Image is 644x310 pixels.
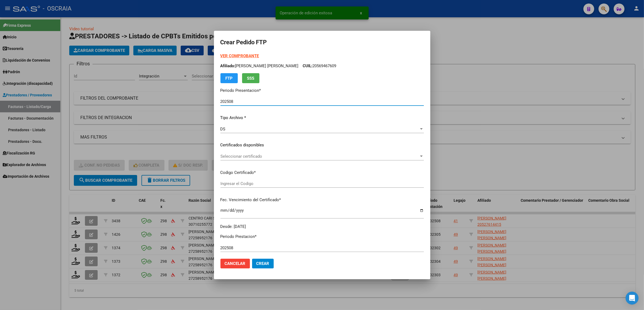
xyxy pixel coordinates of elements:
[220,63,235,68] span: Afiliado:
[220,127,226,132] span: DS
[220,37,424,48] h2: Crear Pedido FTP
[220,259,250,268] button: Cancelar
[220,170,424,176] p: Codigo Certificado
[220,224,424,230] div: Desde: [DATE]
[225,261,246,266] span: Cancelar
[220,115,424,121] p: Tipo Archivo *
[252,259,274,268] button: Crear
[220,87,424,94] p: Periodo Presentacion
[242,73,259,83] button: SSS
[220,53,259,58] a: VER COMPROBANTE
[220,197,424,203] p: Fec. Vencimiento del Certificado
[256,261,269,266] span: Crear
[626,292,639,305] div: Open Intercom Messenger
[303,63,313,68] span: CUIL:
[220,142,424,148] p: Certificados disponibles
[220,63,424,69] p: [PERSON_NAME] [PERSON_NAME] 20569467609
[220,73,238,83] button: FTP
[220,234,424,240] p: Periodo Prestacion
[225,76,233,81] span: FTP
[247,76,254,81] span: SSS
[220,154,419,159] span: Seleccionar certificado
